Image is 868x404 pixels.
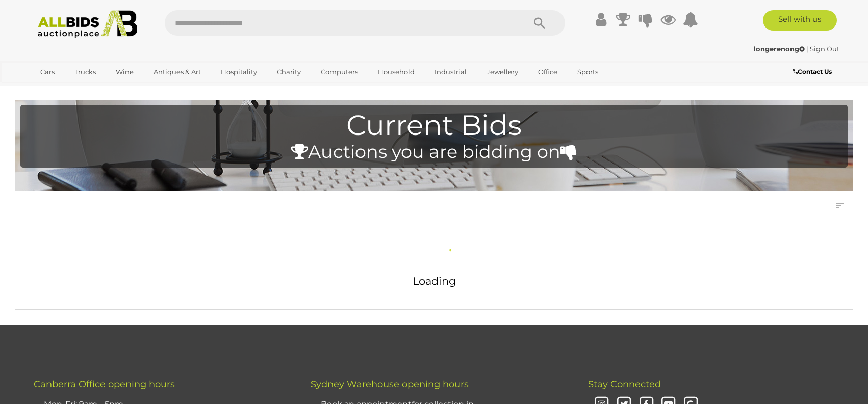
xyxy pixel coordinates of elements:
[413,275,456,287] span: Loading
[793,66,834,77] a: Contact Us
[34,379,175,390] span: Canberra Office opening hours
[270,64,308,80] a: Charity
[25,142,843,162] h4: Auctions you are bidding on
[311,379,469,390] span: Sydney Warehouse opening hours
[314,64,365,80] a: Computers
[514,10,565,36] button: Search
[754,45,805,53] strong: longerenong
[571,64,605,80] a: Sports
[25,110,843,141] h1: Current Bids
[806,45,808,53] span: |
[588,379,661,390] span: Stay Connected
[793,68,832,75] b: Contact Us
[34,64,61,80] a: Cars
[68,64,103,80] a: Trucks
[214,64,264,80] a: Hospitality
[371,64,421,80] a: Household
[531,64,564,80] a: Office
[147,64,208,80] a: Antiques & Art
[810,45,839,53] a: Sign Out
[754,45,806,53] a: longerenong
[34,80,119,97] a: [GEOGRAPHIC_DATA]
[428,64,473,80] a: Industrial
[32,10,143,38] img: Allbids.com.au
[763,10,837,31] a: Sell with us
[480,64,525,80] a: Jewellery
[109,64,140,80] a: Wine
